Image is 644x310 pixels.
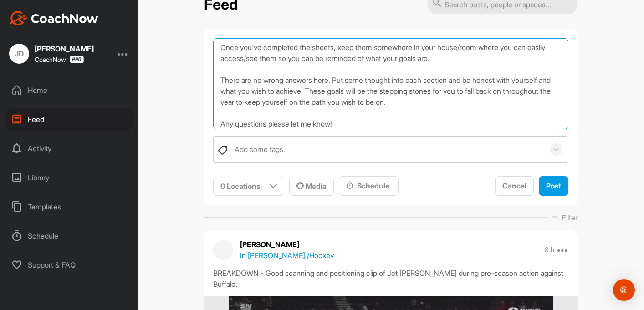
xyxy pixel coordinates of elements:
[5,108,133,131] div: Feed
[539,176,568,196] button: Post
[240,250,334,261] p: In [PERSON_NAME] / Hockey
[289,177,334,196] button: Media
[5,79,133,102] div: Home
[296,182,327,191] span: Media
[613,279,635,301] div: Open Intercom Messenger
[220,181,262,192] p: 0 Locations :
[9,44,29,64] div: JD
[35,45,94,52] div: [PERSON_NAME]
[5,254,133,276] div: Support & FAQ
[545,245,554,254] p: 8 h
[213,268,568,290] div: BREAKDOWN - Good scanning and positioning clip of Jet [PERSON_NAME] during pre-season action agai...
[235,144,285,155] div: Add some tags.
[346,180,391,191] div: Schedule
[70,56,84,63] img: CoachNow Pro
[5,195,133,218] div: Templates
[5,224,133,247] div: Schedule
[502,181,526,190] span: Cancel
[9,11,98,25] img: CoachNow
[5,137,133,160] div: Activity
[495,176,534,196] button: Cancel
[240,239,334,250] p: [PERSON_NAME]
[35,56,84,63] div: CoachNow
[5,166,133,189] div: Library
[546,181,561,190] span: Post
[562,212,578,223] p: Filter
[213,38,568,129] textarea: Hey [PERSON_NAME], Ive attached a few goal-setting sheets I'd would like you to print off and the...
